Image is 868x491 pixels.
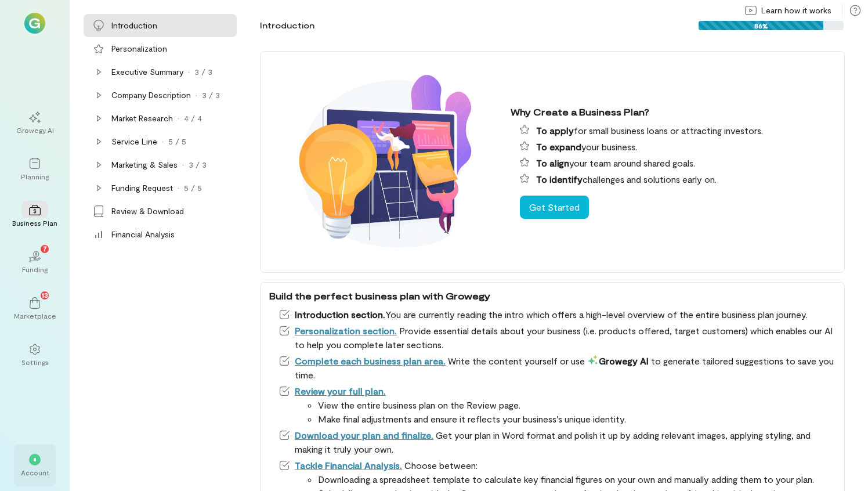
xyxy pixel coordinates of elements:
div: Financial Analysis [111,229,175,240]
span: Introduction section. [295,309,385,320]
li: Downloading a spreadsheet template to calculate key financial figures on your own and manually ad... [318,472,836,486]
div: Service Line [111,136,157,147]
div: 4 / 4 [184,113,202,124]
div: Build the perfect business plan with Growegy [269,289,836,303]
button: Get Started [520,196,589,219]
li: Make final adjustments and ensure it reflects your business’s unique identity. [318,412,836,426]
a: Review your full plan. [295,385,386,396]
li: Write the content yourself or use to generate tailored suggestions to save you time. [279,354,836,382]
div: · [162,136,164,147]
a: Business Plan [14,195,56,237]
div: Company Description [111,89,191,101]
a: Marketplace [14,288,56,330]
div: Introduction [111,20,157,31]
a: Tackle Financial Analysis. [295,460,402,471]
div: Why Create a Business Plan? [511,105,836,119]
div: Account [21,468,49,477]
span: To align [536,157,569,168]
div: Settings [21,358,49,367]
li: You are currently reading the intro which offers a high-level overview of the entire business pla... [279,308,836,322]
a: Settings [14,334,56,376]
div: Executive Summary [111,66,183,78]
span: Growegy AI [587,355,649,366]
div: 5 / 5 [184,182,202,194]
div: Planning [21,172,49,181]
div: 5 / 5 [168,136,186,147]
div: 3 / 3 [189,159,207,171]
div: · [178,113,179,124]
li: for small business loans or attracting investors. [520,124,836,138]
div: · [196,89,197,101]
div: Marketplace [14,311,56,320]
div: · [188,66,190,78]
span: 7 [43,243,47,254]
div: 3 / 3 [202,89,220,101]
li: your business. [520,140,836,154]
div: Review & Download [111,205,184,217]
a: Funding [14,241,56,283]
div: Introduction [260,20,314,31]
div: *Account [14,445,56,486]
span: To apply [536,125,574,136]
li: Provide essential details about your business (i.e. products offered, target customers) which ena... [279,324,836,352]
a: Personalization section. [295,325,397,336]
div: Personalization [111,43,167,55]
div: Market Research [111,113,173,124]
div: Business Plan [12,218,57,228]
li: challenges and solutions early on. [520,172,836,186]
div: 3 / 3 [194,66,212,78]
li: Get your plan in Word format and polish it up by adding relevant images, applying styling, and ma... [279,428,836,456]
a: Planning [14,149,56,190]
li: your team around shared goals. [520,156,836,170]
div: Marketing & Sales [111,159,178,171]
div: · [178,182,179,194]
img: Why create a business plan [269,58,501,266]
span: To identify [536,174,583,185]
div: Funding [22,265,48,274]
a: Complete each business plan area. [295,355,446,366]
div: · [182,159,184,171]
a: Download your plan and finalize. [295,429,433,441]
div: Funding Request [111,182,173,194]
span: Learn how it works [761,5,831,16]
div: Growegy AI [16,125,54,135]
li: View the entire business plan on the Review page. [318,398,836,412]
span: 13 [42,290,48,300]
span: To expand [536,141,581,152]
a: Growegy AI [14,102,56,144]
